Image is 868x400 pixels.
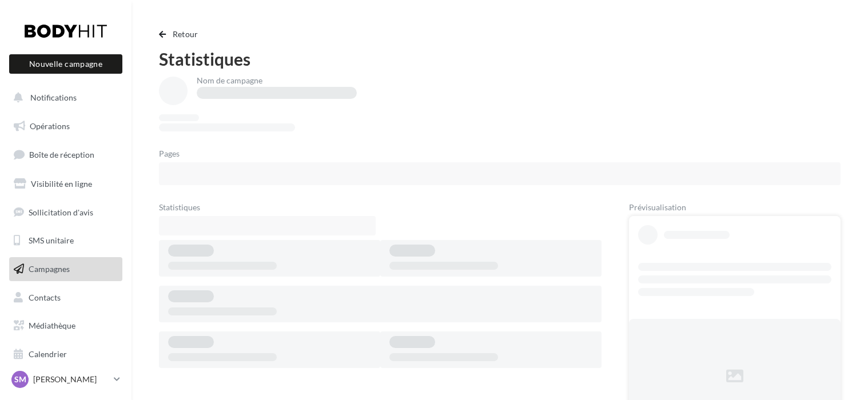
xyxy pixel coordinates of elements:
a: Contacts [7,286,125,310]
span: Opérations [30,121,70,131]
span: Sollicitation d'avis [29,207,93,217]
div: Statistiques [159,50,841,67]
span: Campagnes [29,264,70,274]
a: Visibilité en ligne [7,172,125,196]
a: Calendrier [7,342,125,366]
button: Nouvelle campagne [9,54,122,74]
span: Calendrier [29,349,67,359]
button: Notifications [7,86,120,110]
button: Retour [159,27,203,41]
a: Sollicitation d'avis [7,201,125,225]
a: Campagnes [7,257,125,281]
p: [PERSON_NAME] [33,374,109,385]
span: Retour [173,29,198,39]
span: Visibilité en ligne [31,179,92,189]
span: Médiathèque [29,321,75,330]
span: SM [14,374,26,385]
span: Contacts [29,293,61,302]
div: Nom de campagne [197,77,357,85]
span: SMS unitaire [29,235,74,245]
a: Boîte de réception [7,142,125,167]
a: Médiathèque [7,314,125,338]
a: SM [PERSON_NAME] [9,369,122,390]
a: Opérations [7,114,125,138]
span: Notifications [30,93,77,102]
span: Boîte de réception [29,150,94,159]
div: Pages [159,150,841,158]
div: Statistiques [159,203,592,211]
a: SMS unitaire [7,229,125,253]
div: Prévisualisation [629,203,841,211]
